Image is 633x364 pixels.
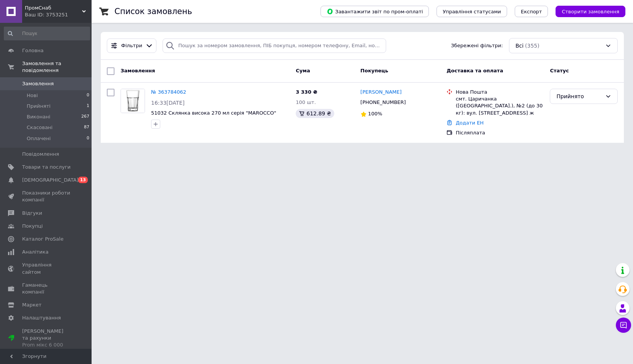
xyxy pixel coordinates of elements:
span: Нові [27,92,38,99]
span: 267 [81,113,89,120]
input: Пошук [4,27,90,40]
button: Управління статусами [436,6,507,17]
div: Прийнято [556,92,602,101]
a: [PERSON_NAME] [361,89,402,96]
button: Експорт [515,6,548,17]
span: Фільтри [121,42,142,49]
img: Фото товару [121,89,145,113]
span: Маркет [22,302,42,308]
span: [PERSON_NAME] та рахунки [22,328,71,349]
a: Додати ЕН [456,120,483,126]
span: 16:33[DATE] [151,100,185,106]
span: Управління сайтом [22,262,71,275]
span: Завантажити звіт по пром-оплаті [327,8,423,15]
div: 612.89 ₴ [296,109,334,118]
span: 1 [87,103,89,110]
span: 100 шт. [296,99,316,105]
div: Ваш ID: 3753251 [25,11,92,18]
span: Виконані [27,113,50,120]
a: 51032 Склянка висока 270 мл серія "MAROCCO" [151,110,276,116]
span: Управління статусами [443,9,501,14]
span: Cума [296,68,310,73]
span: [PHONE_NUMBER] [361,99,406,105]
span: Аналітика [22,249,48,255]
div: смт. Царичанка ([GEOGRAPHIC_DATA].), №2 (до 30 кг): вул. [STREET_ADDRESS] ж [456,96,544,117]
input: Пошук за номером замовлення, ПІБ покупця, номером телефону, Email, номером накладної [163,38,386,53]
span: Замовлення [22,80,54,87]
span: 0 [87,92,89,99]
h1: Список замовлень [114,7,192,16]
span: Скасовані [27,124,53,131]
span: 100% [368,111,382,117]
a: Фото товару [121,89,145,113]
div: Prom мікс 6 000 [22,342,71,348]
span: Всі [515,42,523,49]
a: № 363784062 [151,89,186,95]
span: 13 [78,177,88,183]
span: Каталог ProSale [22,236,63,243]
span: 3 330 ₴ [296,89,317,95]
button: Створити замовлення [556,6,625,17]
span: Показники роботи компанії [22,190,71,203]
span: Покупці [22,223,43,230]
span: Створити замовлення [562,9,619,14]
div: Нова Пошта [456,89,544,96]
span: Прийняті [27,103,50,110]
span: 87 [84,124,89,131]
span: Гаманець компанії [22,282,71,295]
span: Замовлення та повідомлення [22,60,92,74]
div: Післяплата [456,129,544,136]
span: Статус [550,68,569,73]
span: Оплачені [27,135,51,142]
span: Налаштування [22,315,61,321]
span: Збережені фільтри: [451,42,503,49]
span: Доставка та оплата [446,68,503,73]
a: Створити замовлення [548,8,625,14]
span: Експорт [521,9,542,14]
span: Головна [22,47,43,54]
button: Завантажити звіт по пром-оплаті [321,6,429,17]
button: Чат з покупцем [616,318,631,333]
span: (355) [525,43,540,49]
span: Повідомлення [22,151,59,158]
span: [DEMOGRAPHIC_DATA] [22,177,79,184]
span: ПромСнаб [25,5,82,11]
span: Замовлення [121,68,155,73]
span: Товари та послуги [22,164,71,171]
span: Відгуки [22,210,42,217]
span: Покупець [361,68,388,73]
span: 0 [87,135,89,142]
